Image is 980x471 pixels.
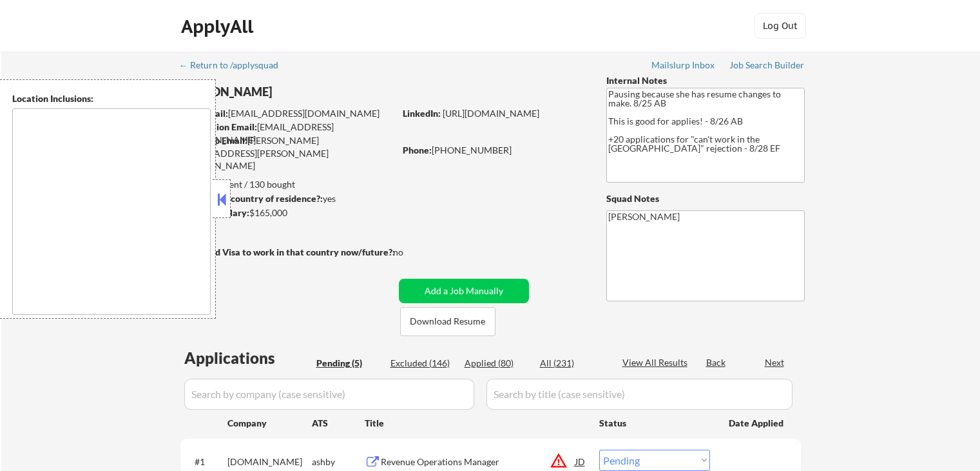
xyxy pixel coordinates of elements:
[179,60,291,73] a: ← Return to /applysquad
[365,417,587,430] div: Title
[184,379,474,410] input: Search by company (case sensitive)
[651,61,716,70] div: Mailslurp Inbox
[465,357,529,370] div: Applied (80)
[12,92,211,105] div: Location Inclusions:
[550,452,568,470] button: warning_amber
[312,417,365,430] div: ATS
[181,121,394,146] div: [EMAIL_ADDRESS][DOMAIN_NAME]
[312,456,365,468] div: ashby
[403,145,432,155] strong: Phone:
[754,13,806,39] button: Log Out
[184,350,312,366] div: Applications
[400,307,495,336] button: Download Resume
[606,192,805,205] div: Squad Notes
[180,134,394,172] div: [PERSON_NAME][EMAIL_ADDRESS][PERSON_NAME][DOMAIN_NAME]
[195,456,217,468] div: #1
[180,246,395,257] strong: Will need Visa to work in that country now/future?:
[181,107,394,120] div: [EMAIL_ADDRESS][DOMAIN_NAME]
[403,108,441,119] strong: LinkedIn:
[316,357,381,370] div: Pending (5)
[651,60,716,73] a: Mailslurp Inbox
[180,192,390,205] div: yes
[443,108,539,119] a: [URL][DOMAIN_NAME]
[180,84,445,100] div: [PERSON_NAME]
[403,144,585,157] div: [PHONE_NUMBER]
[622,356,691,369] div: View All Results
[179,61,291,70] div: ← Return to /applysquad
[180,178,394,191] div: 80 sent / 130 bought
[729,61,805,70] div: Job Search Builder
[706,356,727,369] div: Back
[227,456,312,468] div: [DOMAIN_NAME]
[599,411,710,434] div: Status
[390,357,455,370] div: Excluded (146)
[393,246,430,259] div: no
[381,456,575,468] div: Revenue Operations Manager
[765,356,785,369] div: Next
[227,417,312,430] div: Company
[181,15,257,37] div: ApplyAll
[399,279,529,303] button: Add a Job Manually
[606,74,805,87] div: Internal Notes
[180,193,323,204] strong: Can work in country of residence?:
[180,206,394,219] div: $165,000
[540,357,604,370] div: All (231)
[486,379,793,410] input: Search by title (case sensitive)
[729,417,785,430] div: Date Applied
